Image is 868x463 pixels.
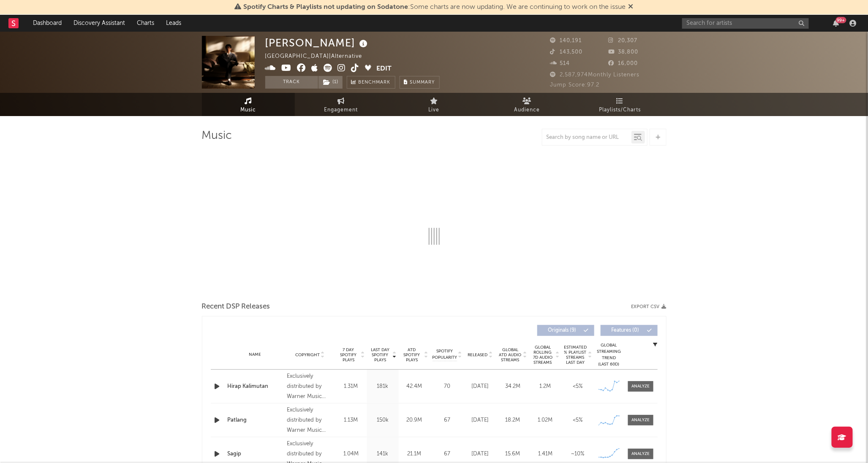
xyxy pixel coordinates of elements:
[531,382,560,391] div: 1.2M
[682,18,809,29] input: Search for artists
[564,345,587,365] span: Estimated % Playlist Streams Last Day
[244,4,626,11] span: : Some charts are now updating. We are continuing to work on the issue
[265,76,318,89] button: Track
[629,4,634,11] span: Dismiss
[318,76,343,89] span: ( 1 )
[401,382,428,391] div: 42.4M
[608,38,637,43] span: 20,307
[433,450,462,458] div: 67
[432,348,457,361] span: Spotify Popularity
[564,450,592,458] div: ~ 10 %
[324,105,358,115] span: Engagement
[574,93,667,116] a: Playlists/Charts
[228,416,283,425] a: Patlang
[240,105,256,115] span: Music
[244,4,408,11] span: Spotify Charts & Playlists not updating on Sodatone
[318,76,343,89] button: (1)
[388,93,481,116] a: Live
[466,450,495,458] div: [DATE]
[550,61,570,66] span: 514
[468,352,488,357] span: Released
[401,416,428,425] div: 20.9M
[599,105,641,115] span: Playlists/Charts
[347,76,395,89] a: Benchmark
[499,347,522,363] span: Global ATD Audio Streams
[401,450,428,458] div: 21.1M
[543,328,582,333] span: Originals ( 9 )
[550,82,600,88] span: Jump Score: 97.2
[631,304,667,309] button: Export CSV
[429,105,440,115] span: Live
[337,416,365,425] div: 1.13M
[596,342,622,368] div: Global Streaming Trend (Last 60D)
[369,416,397,425] div: 150k
[499,416,527,425] div: 18.2M
[265,51,372,62] div: [GEOGRAPHIC_DATA] | Alternative
[466,382,495,391] div: [DATE]
[27,15,68,32] a: Dashboard
[531,345,555,365] span: Global Rolling 7D Audio Streams
[466,416,495,425] div: [DATE]
[608,61,638,66] span: 16,000
[337,450,365,458] div: 1.04M
[433,382,462,391] div: 70
[337,347,360,363] span: 7 Day Spotify Plays
[369,450,397,458] div: 141k
[202,93,295,116] a: Music
[337,382,365,391] div: 1.31M
[531,450,560,458] div: 1.41M
[295,93,388,116] a: Engagement
[202,302,270,312] span: Recent DSP Releases
[131,15,160,32] a: Charts
[608,49,638,55] span: 38,800
[564,416,592,425] div: <5%
[514,105,540,115] span: Audience
[550,72,640,78] span: 2,587,974 Monthly Listeners
[228,352,283,358] div: Name
[564,382,592,391] div: <5%
[369,382,397,391] div: 181k
[359,78,391,88] span: Benchmark
[369,347,392,363] span: Last Day Spotify Plays
[550,49,583,55] span: 143,500
[287,405,333,436] div: Exclusively distributed by Warner Music Philippines, © [DATE][PERSON_NAME]
[400,76,440,89] button: Summary
[833,20,839,27] button: 99+
[836,17,846,23] div: 99 +
[410,80,435,85] span: Summary
[228,382,283,391] a: Hirap Kalimutan
[160,15,187,32] a: Leads
[295,352,320,357] span: Copyright
[542,134,631,141] input: Search by song name or URL
[550,38,582,43] span: 140,191
[68,15,131,32] a: Discovery Assistant
[481,93,574,116] a: Audience
[401,347,423,363] span: ATD Spotify Plays
[228,450,283,458] a: Sagip
[499,450,527,458] div: 15.6M
[606,328,645,333] span: Features ( 0 )
[601,325,658,336] button: Features(0)
[287,371,333,402] div: Exclusively distributed by Warner Music Philippines, © [DATE][PERSON_NAME]
[433,416,462,425] div: 67
[499,382,527,391] div: 34.2M
[531,416,560,425] div: 1.02M
[537,325,594,336] button: Originals(9)
[377,64,392,74] button: Edit
[265,36,370,50] div: [PERSON_NAME]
